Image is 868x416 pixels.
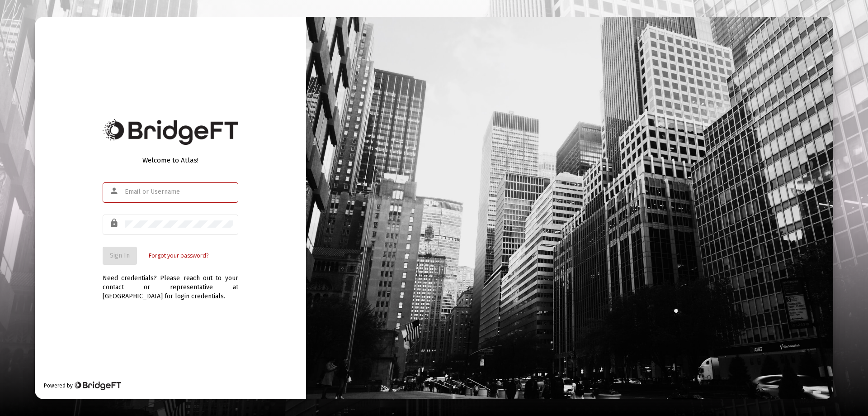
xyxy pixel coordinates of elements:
span: Sign In [110,252,130,259]
input: Email or Username [125,188,233,196]
button: Sign In [103,247,137,265]
img: Bridge Financial Technology Logo [103,119,238,145]
div: Powered by [44,381,121,390]
img: Bridge Financial Technology Logo [74,381,121,390]
div: Need credentials? Please reach out to your contact or representative at [GEOGRAPHIC_DATA] for log... [103,265,238,301]
a: Forgot your password? [149,251,208,260]
div: Welcome to Atlas! [103,156,238,165]
mat-icon: person [109,186,120,196]
mat-icon: lock [109,218,120,229]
